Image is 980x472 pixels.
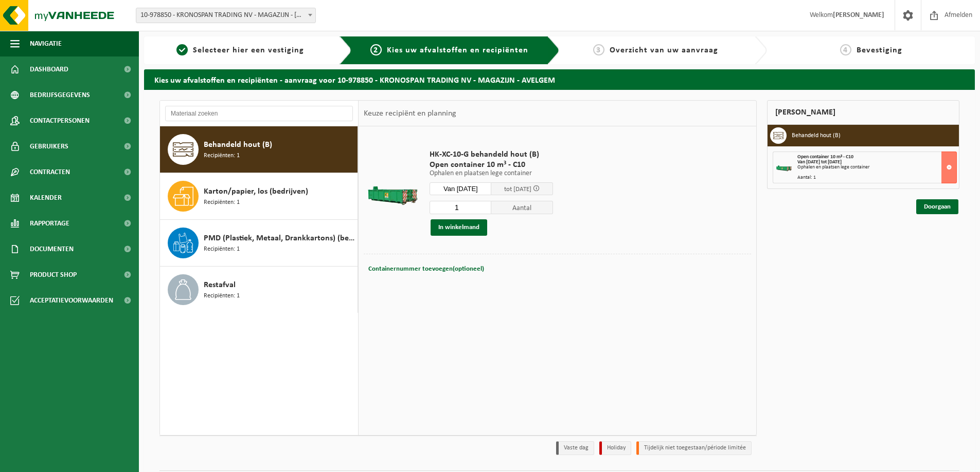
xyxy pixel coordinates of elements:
span: Dashboard [30,56,68,82]
span: Overzicht van uw aanvraag [610,46,718,54]
span: Rapportage [30,211,69,236]
span: PMD (Plastiek, Metaal, Drankkartons) (bedrijven) [204,232,355,244]
a: Doorgaan [916,199,958,214]
span: Navigatie [30,31,62,56]
li: Vaste dag [556,441,594,455]
span: Gebruikers [30,134,68,159]
button: In winkelmand [431,219,487,236]
span: Restafval [204,279,236,291]
span: 10-978850 - KRONOSPAN TRADING NV - MAGAZIJN - AVELGEM [136,8,315,23]
span: Selecteer hier een vestiging [193,46,304,54]
div: Keuze recipiënt en planning [359,101,461,126]
div: Ophalen en plaatsen lege container [797,165,956,170]
span: Behandeld hout (B) [204,139,272,151]
p: Ophalen en plaatsen lege container [430,170,553,177]
button: Containernummer toevoegen(optioneel) [367,262,485,276]
span: Karton/papier, los (bedrijven) [204,185,308,198]
span: Recipiënten: 1 [204,291,240,301]
span: Contactpersonen [30,108,90,134]
h3: Behandeld hout (B) [792,127,841,144]
span: Contracten [30,159,70,185]
span: Bevestiging [857,46,902,54]
span: 1 [176,44,188,55]
strong: Van [DATE] tot [DATE] [797,159,842,165]
li: Holiday [599,441,631,455]
div: Aantal: 1 [797,175,956,180]
span: Containernummer toevoegen(optioneel) [368,266,484,272]
span: Recipiënten: 1 [204,244,240,254]
strong: [PERSON_NAME] [833,11,884,19]
span: 3 [593,44,604,55]
span: Aantal [491,201,553,214]
input: Selecteer datum [430,182,491,195]
span: 10-978850 - KRONOSPAN TRADING NV - MAGAZIJN - AVELGEM [136,8,316,23]
span: Open container 10 m³ - C10 [430,160,553,170]
span: tot [DATE] [504,186,531,193]
span: HK-XC-10-G behandeld hout (B) [430,149,553,160]
span: Open container 10 m³ - C10 [797,154,853,160]
button: Karton/papier, los (bedrijven) Recipiënten: 1 [160,173,358,220]
span: Acceptatievoorwaarden [30,288,113,313]
a: 1Selecteer hier een vestiging [149,44,331,56]
li: Tijdelijk niet toegestaan/période limitée [636,441,752,455]
span: Bedrijfsgegevens [30,82,90,108]
div: [PERSON_NAME] [767,100,959,125]
span: Documenten [30,236,74,262]
button: Behandeld hout (B) Recipiënten: 1 [160,126,358,173]
input: Materiaal zoeken [165,106,353,121]
span: 4 [840,44,851,55]
button: PMD (Plastiek, Metaal, Drankkartons) (bedrijven) Recipiënten: 1 [160,220,358,267]
h2: Kies uw afvalstoffen en recipiënten - aanvraag voor 10-978850 - KRONOSPAN TRADING NV - MAGAZIJN -... [144,69,975,89]
span: 2 [370,44,382,55]
span: Kies uw afvalstoffen en recipiënten [387,46,528,54]
span: Recipiënten: 1 [204,151,240,161]
span: Recipiënten: 1 [204,198,240,207]
span: Kalender [30,185,62,211]
button: Restafval Recipiënten: 1 [160,267,358,313]
span: Product Shop [30,262,77,288]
